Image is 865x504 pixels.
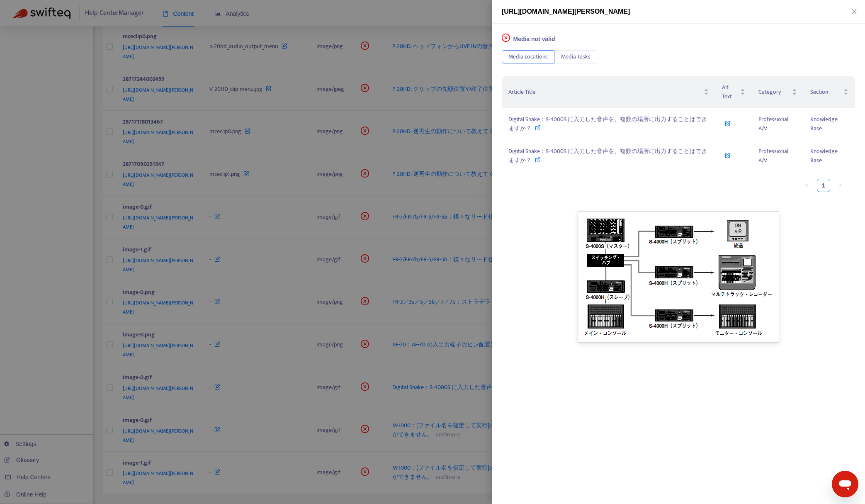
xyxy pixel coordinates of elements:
li: Previous Page [800,179,814,192]
button: left [800,179,814,192]
span: Professional A/V [758,146,788,165]
span: [URL][DOMAIN_NAME][PERSON_NAME] [502,8,630,15]
span: right [838,183,843,188]
button: Media Tasks [554,50,597,63]
span: Digital Snake：S-4000S に入力した音声を、複数の場所に出力することはできますか？ [508,114,707,133]
span: Knowledge Base [810,146,838,165]
a: 1 [817,179,830,192]
span: Article Title [508,88,702,97]
button: right [833,179,847,192]
span: Alt Text [722,83,739,101]
iframe: メッセージングウィンドウを開くボタン [832,471,858,497]
li: Next Page [833,179,847,192]
span: Media not valid [513,36,555,42]
span: Media Tasks [561,52,590,61]
img: Unable to display this image [578,211,779,343]
span: close-circle [502,34,510,42]
button: Close [848,8,860,16]
th: Article Title [502,76,715,108]
span: Section [810,88,842,97]
button: Media Locations [502,50,554,63]
span: Professional A/V [758,114,788,133]
span: Category [758,88,790,97]
span: left [804,183,809,188]
span: Media Locations [508,52,548,61]
span: Knowledge Base [810,114,838,133]
li: 1 [817,179,830,192]
span: close [851,8,858,15]
th: Section [804,76,855,108]
th: Alt Text [715,76,752,108]
th: Category [752,76,803,108]
span: Digital Snake：S-4000S に入力した音声を、複数の場所に出力することはできますか？ [508,146,707,165]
